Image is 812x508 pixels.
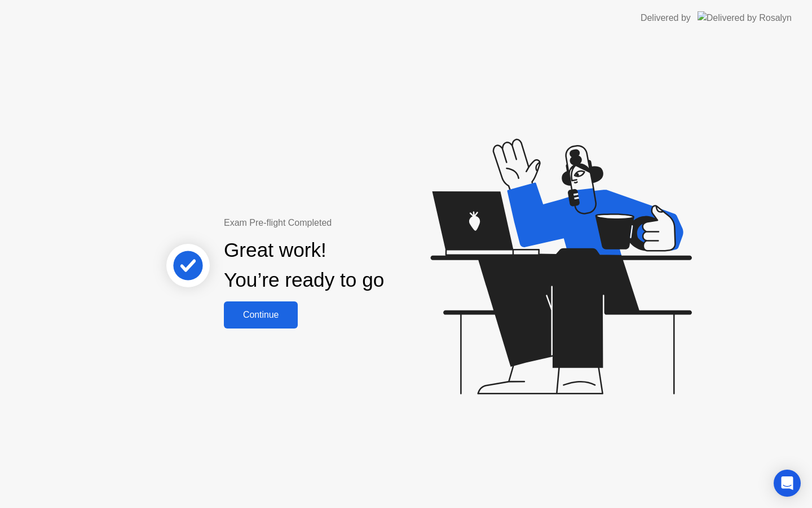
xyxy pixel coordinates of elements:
button: Continue [224,301,298,329]
div: Continue [227,310,294,320]
div: Exam Pre-flight Completed [224,216,457,230]
img: Delivered by Rosalyn [698,11,792,24]
div: Great work! You’re ready to go [224,235,384,295]
div: Delivered by [641,11,691,25]
div: Open Intercom Messenger [774,470,801,497]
